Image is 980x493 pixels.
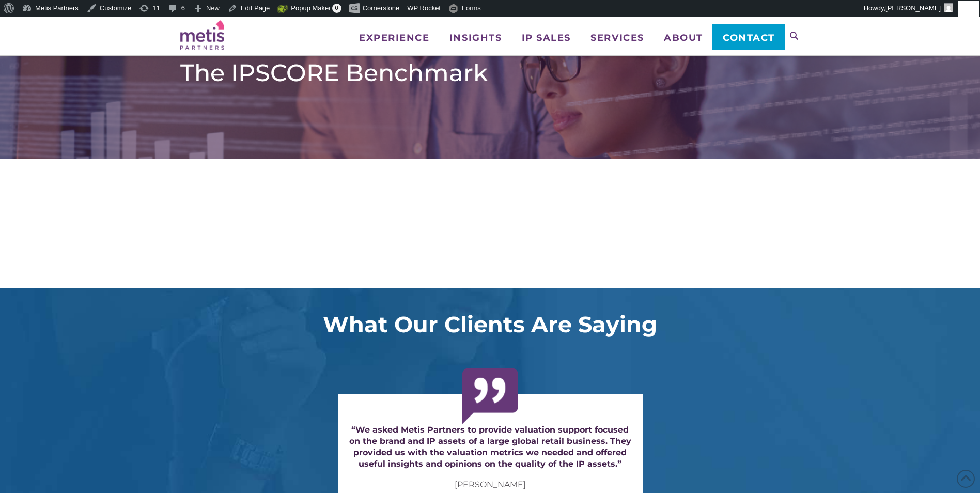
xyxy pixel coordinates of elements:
[332,4,341,13] span: 0
[712,24,784,50] a: Contact
[348,424,632,470] div: “We asked Metis Partners to provide valuation support focused on the brand and IP assets of a lar...
[462,368,518,424] img: test-qt.png
[359,33,429,42] span: Experience
[180,58,800,87] h1: The IPSCORE Benchmark
[957,470,975,488] span: Back to Top
[723,33,775,42] span: Contact
[522,33,571,42] span: IP Sales
[664,33,703,42] span: About
[449,33,502,42] span: Insights
[885,4,941,12] span: [PERSON_NAME]
[180,20,224,50] img: Metis Partners
[348,479,632,490] div: [PERSON_NAME]
[590,33,644,42] span: Services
